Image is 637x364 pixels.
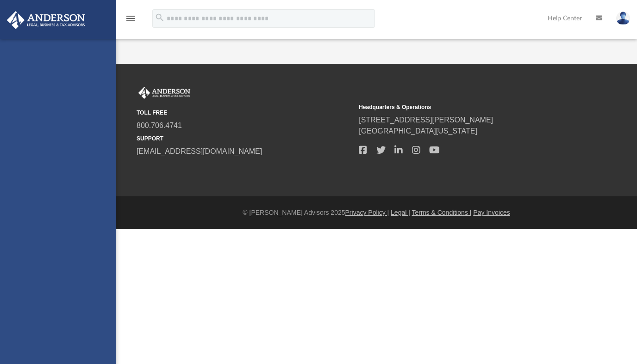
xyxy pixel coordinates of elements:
a: Privacy Policy | [345,209,389,216]
small: TOLL FREE [137,109,352,117]
small: SUPPORT [137,134,352,143]
div: © [PERSON_NAME] Advisors 2025 [116,208,637,218]
a: [EMAIL_ADDRESS][DOMAIN_NAME] [137,147,262,155]
i: search [155,12,165,23]
a: Pay Invoices [473,209,510,216]
i: menu [125,13,136,24]
a: Legal | [391,209,410,216]
img: Anderson Advisors Platinum Portal [137,87,192,99]
a: menu [125,18,136,24]
a: 800.706.4741 [137,121,182,129]
a: [STREET_ADDRESS][PERSON_NAME] [359,116,493,124]
a: Terms & Conditions | [412,209,472,216]
img: Anderson Advisors Platinum Portal [4,11,88,29]
small: Headquarters & Operations [359,103,575,111]
img: User Pic [616,12,630,25]
a: [GEOGRAPHIC_DATA][US_STATE] [359,127,477,135]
